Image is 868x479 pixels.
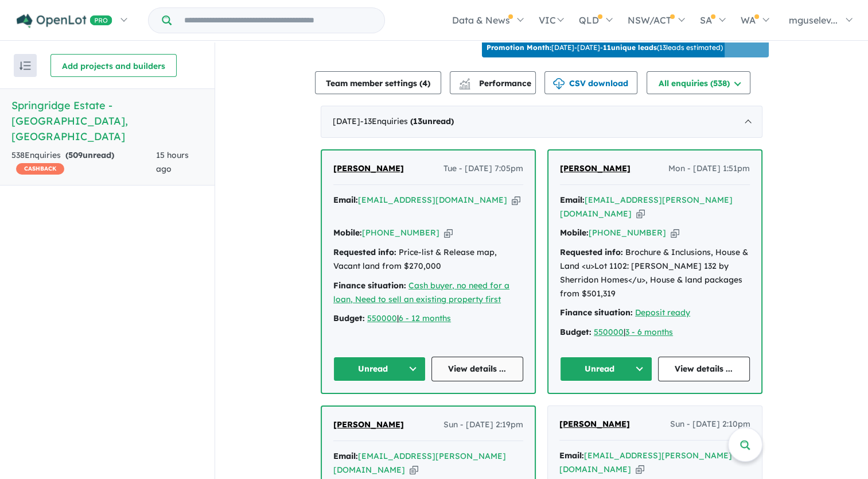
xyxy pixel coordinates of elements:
[65,150,114,160] strong: ( unread)
[174,8,382,33] input: Try estate name, suburb, builder or developer
[512,194,520,206] button: Copy
[559,450,584,461] strong: Email:
[333,246,523,273] div: Price-list & Release map, Vacant land from $270,000
[658,357,750,381] a: View details ...
[333,227,362,238] strong: Mobile:
[333,163,404,173] span: [PERSON_NAME]
[333,313,365,323] strong: Budget:
[560,326,750,339] div: |
[11,149,156,176] div: 538 Enquir ies
[413,116,422,126] span: 13
[358,195,507,205] a: [EMAIL_ADDRESS][DOMAIN_NAME]
[333,247,396,257] strong: Requested info:
[459,82,470,90] img: bar-chart.svg
[68,150,83,160] span: 509
[333,418,404,432] a: [PERSON_NAME]
[636,208,645,220] button: Copy
[333,451,358,461] strong: Email:
[460,78,470,84] img: line-chart.svg
[560,162,630,176] a: [PERSON_NAME]
[410,464,418,476] button: Copy
[647,71,750,94] button: All enquiries (538)
[362,227,439,238] a: [PHONE_NUMBER]
[431,357,524,381] a: View details ...
[333,312,523,326] div: |
[444,227,453,239] button: Copy
[559,418,630,431] a: [PERSON_NAME]
[625,327,673,337] a: 3 - 6 months
[560,307,633,318] strong: Finance situation:
[450,71,536,94] button: Performance
[461,78,531,88] span: Performance
[410,116,454,126] strong: ( unread)
[671,227,679,239] button: Copy
[367,313,397,323] a: 550000
[560,227,589,238] strong: Mobile:
[333,280,509,304] a: Cash buyer, no need for a loan, Need to sell an existing property first
[333,280,406,291] strong: Finance situation:
[156,150,189,174] span: 15 hours ago
[333,451,506,475] a: [EMAIL_ADDRESS][PERSON_NAME][DOMAIN_NAME]
[636,463,644,476] button: Copy
[443,418,523,432] span: Sun - [DATE] 2:19pm
[333,195,358,205] strong: Email:
[544,71,637,94] button: CSV download
[670,418,750,431] span: Sun - [DATE] 2:10pm
[50,54,177,77] button: Add projects and builders
[589,227,666,238] a: [PHONE_NUMBER]
[333,357,426,381] button: Unread
[315,71,441,94] button: Team member settings (4)
[20,61,31,70] img: sort.svg
[486,43,551,52] b: Promotion Month:
[560,357,652,381] button: Unread
[560,246,750,300] div: Brochure & Inclusions, House & Land <u>Lot 1102: [PERSON_NAME] 132 by Sherridon Homes</u>, House ...
[560,195,733,219] a: [EMAIL_ADDRESS][PERSON_NAME][DOMAIN_NAME]
[560,163,630,173] span: [PERSON_NAME]
[559,419,630,429] span: [PERSON_NAME]
[668,162,750,176] span: Mon - [DATE] 1:51pm
[422,78,427,88] span: 4
[399,313,451,323] a: 6 - 12 months
[360,116,454,126] span: - 13 Enquir ies
[560,247,623,257] strong: Requested info:
[11,98,203,144] h5: Springridge Estate - [GEOGRAPHIC_DATA] , [GEOGRAPHIC_DATA]
[486,43,723,53] p: [DATE] - [DATE] - ( 13 leads estimated)
[553,78,565,90] img: download icon
[443,162,523,176] span: Tue - [DATE] 7:05pm
[333,419,404,430] span: [PERSON_NAME]
[635,307,690,318] a: Deposit ready
[560,195,585,205] strong: Email:
[594,327,624,337] a: 550000
[17,14,112,28] img: Openlot PRO Logo White
[603,43,657,52] b: 11 unique leads
[789,14,838,26] span: mguselev...
[16,163,64,175] span: CASHBACK
[321,106,762,138] div: [DATE]
[333,162,404,176] a: [PERSON_NAME]
[560,327,591,337] strong: Budget:
[559,450,732,474] a: [EMAIL_ADDRESS][PERSON_NAME][DOMAIN_NAME]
